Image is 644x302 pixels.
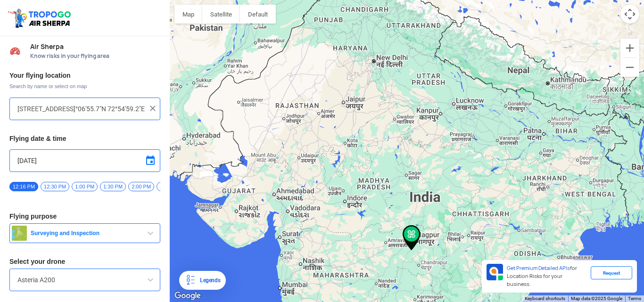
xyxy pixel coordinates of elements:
[174,5,202,24] button: Show street map
[591,266,632,279] div: Request
[620,39,639,57] button: Zoom in
[9,223,160,243] button: Surveying and Inspection
[503,264,591,289] div: for Location Risks for your business.
[17,103,145,114] input: Search your flying location
[185,275,196,286] img: Legends
[628,296,641,301] a: Terms
[17,274,152,286] input: Search by name or Brand
[172,290,203,302] a: Open this area in Google Maps (opens a new window)
[12,226,27,241] img: survey.png
[9,258,160,265] h3: Select your drone
[30,43,160,50] span: Air Sherpa
[487,264,503,280] img: Premium APIs
[507,265,570,271] span: Get Premium Detailed APIs
[27,229,145,237] span: Surveying and Inspection
[620,58,639,77] button: Zoom out
[525,295,565,302] button: Keyboard shortcuts
[202,5,240,24] button: Show satellite imagery
[9,45,21,57] img: Risk Scores
[128,182,154,191] span: 2:00 PM
[571,296,622,301] span: Map data ©2025 Google
[157,182,182,191] span: 2:30 PM
[148,104,157,113] img: ic_close.png
[9,82,160,90] span: Search by name or select on map
[620,5,639,24] button: Map camera controls
[9,135,160,142] h3: Flying date & time
[41,182,69,191] span: 12:30 PM
[9,213,160,220] h3: Flying purpose
[17,155,152,166] input: Select Date
[172,290,203,302] img: Google
[9,182,38,191] span: 12:16 PM
[72,182,98,191] span: 1:00 PM
[7,7,74,29] img: ic_tgdronemaps.svg
[9,72,160,79] h3: Your flying location
[100,182,126,191] span: 1:30 PM
[30,52,160,60] span: Know risks in your flying area
[196,275,220,286] div: Legends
